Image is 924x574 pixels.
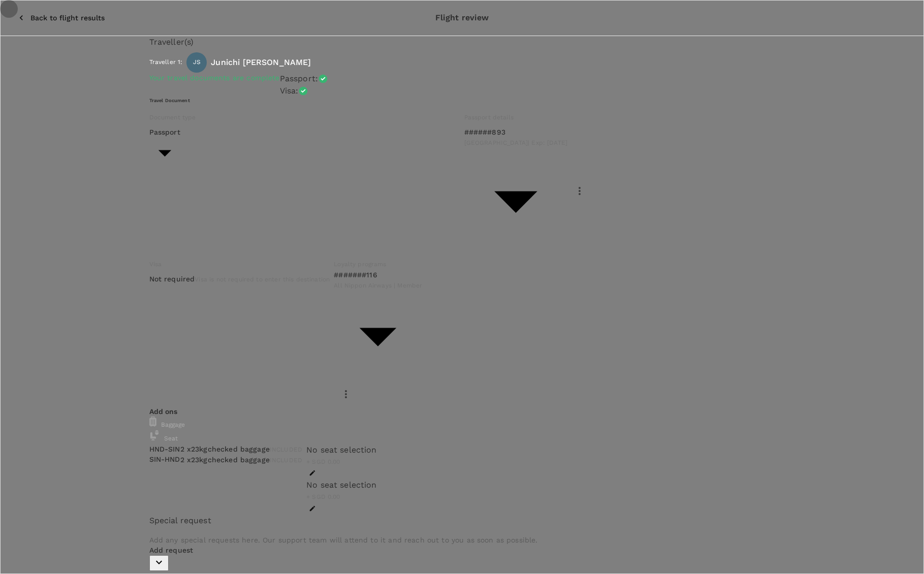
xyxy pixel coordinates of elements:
[149,545,775,555] p: Add request
[464,127,568,137] p: ######893
[149,430,775,444] div: Seat
[464,114,514,121] span: Passport details
[180,445,270,453] span: 2 x 23kg checked baggage
[306,458,340,465] span: + SGD 0.00
[149,36,775,48] p: Traveller(s)
[30,13,105,23] p: Back to flight results
[149,454,180,464] p: SIN - HND
[180,456,270,464] span: 2 x 23kg checked baggage
[149,515,775,527] p: Special request
[149,57,183,68] p: Traveller 1 :
[149,127,180,137] p: Passport
[334,270,422,280] p: #######116
[211,56,311,69] p: Junichi [PERSON_NAME]
[149,274,195,284] p: Not required
[464,139,568,146] span: [GEOGRAPHIC_DATA] | Exp: [DATE]
[334,261,386,268] span: Loyalty programs
[149,261,162,268] span: Visa
[280,85,299,97] p: Visa :
[149,535,775,545] p: Add any special requests here. Our support team will attend to it and reach out to you as soon as...
[149,417,775,430] div: Baggage
[149,114,196,121] span: Document type
[270,446,302,453] span: INCLUDED
[149,97,775,104] h6: Travel Document
[306,479,377,491] div: No seat selection
[149,406,775,417] p: Add ons
[193,57,201,68] span: JS
[149,430,160,440] img: baggage-icon
[306,444,377,456] div: No seat selection
[149,444,180,454] p: HND - SIN
[195,276,330,283] span: Visa is not required to enter this destination
[435,12,489,24] p: Flight review
[306,493,340,500] span: + SGD 0.00
[334,282,422,289] span: All Nippon Airways | Member
[149,417,156,427] img: baggage-icon
[270,457,302,464] span: INCLUDED
[280,73,318,85] p: Passport :
[149,74,280,82] span: Your travel documents are complete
